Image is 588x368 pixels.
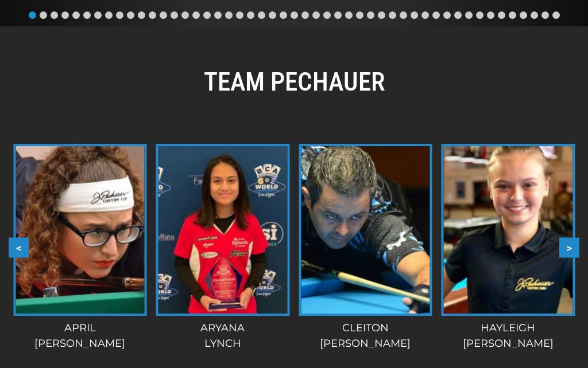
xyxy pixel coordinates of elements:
button: > [559,237,579,257]
img: pref-cleighton-225x320.jpg [301,146,430,314]
img: aryana-bca-win-2-1-e1564582366468-225x320.jpg [158,146,288,314]
button: < [9,237,29,257]
div: Cleiton [PERSON_NAME] [299,320,432,351]
img: hayleigh-1-225x320.jpg [444,146,573,314]
div: Hayleigh [PERSON_NAME] [442,320,575,351]
div: Carousel Navigation [9,237,579,257]
div: April [PERSON_NAME] [13,320,147,351]
a: Cleiton[PERSON_NAME] [299,144,432,351]
h2: TEAM PECHAUER [9,66,579,97]
a: Hayleigh[PERSON_NAME] [442,144,575,351]
div: Aryana Lynch [156,320,290,351]
a: April[PERSON_NAME] [13,144,147,351]
a: AryanaLynch [156,144,290,351]
img: April-225x320.jpg [16,146,145,314]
